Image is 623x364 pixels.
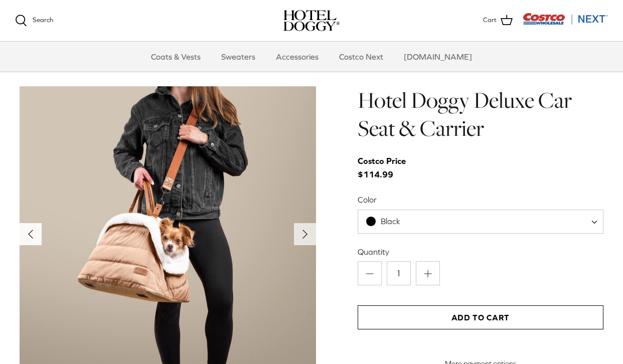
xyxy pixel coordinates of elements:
[20,223,42,245] button: Previous
[358,194,603,205] label: Color
[33,16,53,24] span: Search
[142,42,210,72] a: Coats & Vests
[483,15,497,26] span: Cart
[523,13,608,25] img: Costco Next
[358,216,420,227] span: Black
[283,10,340,31] img: hoteldoggycom
[330,42,392,72] a: Costco Next
[212,42,264,72] a: Sweaters
[483,14,513,27] a: Cart
[381,217,400,226] span: Black
[283,10,340,31] a: hoteldoggy.com hoteldoggycom
[358,154,406,168] div: Costco Price
[358,305,603,329] button: Add to Cart
[387,261,411,285] input: Quantity
[358,246,603,257] label: Quantity
[15,15,53,27] a: Search
[294,223,316,245] button: Next
[523,19,608,27] a: Visit Costco Next
[267,42,328,72] a: Accessories
[358,86,603,143] h1: Hotel Doggy Deluxe Car Seat & Carrier
[358,210,603,234] span: Black
[358,154,416,181] span: $114.99
[395,42,481,72] a: [DOMAIN_NAME]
